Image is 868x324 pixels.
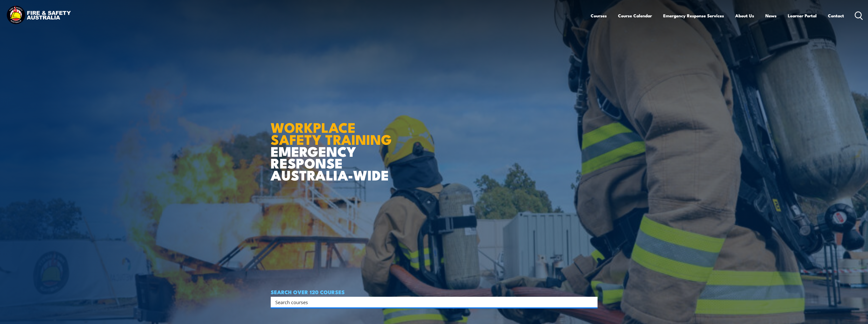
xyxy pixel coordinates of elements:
input: Search input [275,298,586,306]
strong: WORKPLACE SAFETY TRAINING [271,116,392,149]
h1: EMERGENCY RESPONSE AUSTRALIA-WIDE [271,108,396,181]
a: Courses [591,9,607,22]
a: Contact [828,9,844,22]
a: Course Calendar [618,9,652,22]
button: Search magnifier button [589,299,596,306]
a: News [765,9,777,22]
a: About Us [735,9,754,22]
h4: SEARCH OVER 120 COURSES [271,289,598,295]
form: Search form [276,299,587,306]
a: Emergency Response Services [663,9,724,22]
a: Learner Portal [788,9,817,22]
